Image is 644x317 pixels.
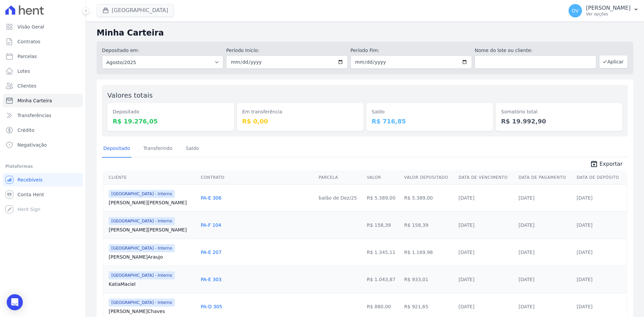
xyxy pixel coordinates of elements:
button: Aplicar [599,55,628,68]
div: Plataformas [5,162,80,170]
th: Valor [364,171,401,184]
dd: R$ 0,00 [242,117,358,126]
a: Clientes [3,79,83,93]
a: [DATE] [459,222,474,228]
a: Crédito [3,123,83,137]
a: PA-E 303 [201,277,222,282]
dt: Em transferência [242,108,358,115]
a: [DATE] [519,304,534,309]
i: unarchive [590,160,598,168]
label: Nome do lote ou cliente: [475,47,596,54]
label: Período Inicío: [226,47,347,54]
a: [DATE] [459,195,474,201]
a: [DATE] [459,250,474,255]
label: Período Fim: [351,47,472,54]
a: [PERSON_NAME][PERSON_NAME] [109,226,196,233]
span: Recebíveis [17,176,43,183]
a: [DATE] [519,222,534,228]
a: [DATE] [577,195,592,201]
a: KatiaMaciel [109,281,196,287]
a: [DATE] [577,304,592,309]
span: Conta Hent [17,191,44,198]
span: Crédito [17,127,35,134]
th: Parcela [316,171,364,184]
a: [DATE] [459,277,474,282]
a: PA-E 207 [201,250,222,255]
a: [DATE] [519,277,534,282]
th: Cliente [103,171,198,184]
a: [DATE] [577,250,592,255]
span: Contratos [17,38,40,45]
td: R$ 158,39 [364,211,401,239]
div: Open Intercom Messenger [7,294,23,310]
dd: R$ 19.992,90 [501,117,617,126]
span: Minha Carteira [17,97,52,104]
a: Negativação [3,138,83,152]
span: Visão Geral [17,23,44,30]
th: Data de Depósito [574,171,627,184]
a: Recebíveis [3,173,83,187]
span: Transferências [17,112,51,119]
a: Parcelas [3,50,83,63]
p: Ver opções [586,11,631,17]
span: Negativação [17,142,47,148]
span: Parcelas [17,53,37,60]
a: Conta Hent [3,188,83,201]
th: Data de Vencimento [456,171,516,184]
dt: Saldo [372,108,488,115]
button: DV [PERSON_NAME] Ver opções [563,1,644,20]
td: R$ 158,39 [401,211,456,239]
a: [DATE] [459,304,474,309]
span: Clientes [17,83,36,89]
dd: R$ 19.276,05 [113,117,229,126]
a: [PERSON_NAME]Chaves [109,308,196,315]
th: Valor Depositado [401,171,456,184]
td: R$ 933,01 [401,266,456,293]
a: [DATE] [577,222,592,228]
td: R$ 5.389,00 [401,184,456,211]
td: R$ 1.345,11 [364,239,401,266]
span: Lotes [17,68,30,74]
a: Contratos [3,35,83,48]
td: R$ 1.169,98 [401,239,456,266]
a: [PERSON_NAME]Araujo [109,254,196,260]
a: Lotes [3,64,83,78]
a: [DATE] [519,250,534,255]
a: PA-D 305 [201,304,222,309]
th: Data de Pagamento [516,171,574,184]
label: Valores totais [107,91,153,99]
a: [DATE] [577,277,592,282]
a: Minha Carteira [3,94,83,107]
span: DV [572,8,579,13]
dt: Depositado [113,108,229,115]
dt: Somatório total [501,108,617,115]
th: Contrato [198,171,316,184]
a: [DATE] [519,195,534,201]
button: [GEOGRAPHIC_DATA] [97,4,174,17]
a: Visão Geral [3,20,83,34]
a: Saldo [184,140,200,158]
span: Exportar [599,160,623,168]
span: [GEOGRAPHIC_DATA] - Interno [109,299,175,307]
a: unarchive Exportar [585,160,628,169]
a: Transferindo [142,140,174,158]
a: [PERSON_NAME][PERSON_NAME] [109,199,196,206]
span: [GEOGRAPHIC_DATA] - Interno [109,217,175,225]
h2: Minha Carteira [97,27,633,39]
dd: R$ 716,85 [372,117,488,126]
a: Transferências [3,109,83,122]
span: [GEOGRAPHIC_DATA] - Interno [109,190,175,198]
a: balão de Dez/25 [319,195,357,201]
span: [GEOGRAPHIC_DATA] - Interno [109,271,175,279]
a: Depositado [102,140,131,158]
a: PA-F 104 [201,222,221,228]
label: Depositado em: [102,48,139,53]
span: [GEOGRAPHIC_DATA] - Interno [109,244,175,252]
a: PA-E 306 [201,195,222,201]
p: [PERSON_NAME] [586,5,631,11]
td: R$ 1.043,87 [364,266,401,293]
td: R$ 5.389,00 [364,184,401,211]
